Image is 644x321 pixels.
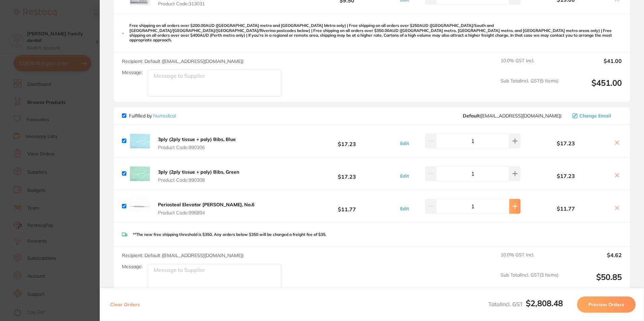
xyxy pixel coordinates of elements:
img: MmIxbDBhaw [129,163,151,184]
span: Total Incl. GST [488,301,563,308]
img: a3JvdHRtNQ [129,130,151,152]
span: Recipient: Default ( [EMAIL_ADDRESS][DOMAIN_NAME] ) [122,58,244,64]
span: 10.0 % GST Incl. [501,252,558,267]
b: $2,808.48 [526,298,563,308]
b: $11.77 [522,206,610,212]
b: $17.23 [297,167,397,180]
span: Product Code: 990306 [158,145,236,150]
img: ZThsZW8zaw [129,195,151,217]
a: Numedical [153,113,176,119]
span: Product Code: 990308 [158,177,239,183]
p: **The new free shipping threshold is $350. Any orders below $350 will be charged a freight fee of... [133,232,326,237]
b: Periosteal Elevator [PERSON_NAME], No.6 [158,202,254,208]
b: $11.77 [297,200,397,212]
span: 10.0 % GST Incl. [501,58,558,73]
b: Default [463,113,480,119]
b: 3ply (2ply tissue + poly) Bibs, Green [158,169,239,175]
button: 3ply (2ply tissue + poly) Bibs, Blue Product Code:990306 [156,136,238,150]
button: 3ply (2ply tissue + poly) Bibs, Green Product Code:990308 [156,169,241,183]
button: Edit [398,173,411,179]
span: Product Code: 996894 [158,210,254,215]
b: $17.23 [522,140,610,146]
output: $50.85 [564,272,622,291]
span: Product Code: 313031 [158,1,277,6]
b: $17.23 [297,135,397,147]
button: Edit [398,140,411,146]
output: $451.00 [564,78,622,97]
b: 3ply (2ply tissue + poly) Bibs, Blue [158,136,236,142]
button: Edit [398,206,411,212]
button: Periosteal Elevator [PERSON_NAME], No.6 Product Code:996894 [156,202,256,216]
span: orders@numedical.com.au [463,113,561,118]
output: $41.00 [564,58,622,73]
button: Change Email [570,113,622,119]
span: Sub Total Incl. GST ( 5 Items) [501,78,558,97]
label: Message: [122,70,142,75]
button: Clear Orders [108,296,142,313]
p: Fulfilled by [129,113,176,118]
p: Free shipping on all orders over $200.00AUD ([GEOGRAPHIC_DATA] metro and [GEOGRAPHIC_DATA] Metro ... [129,23,622,43]
button: Preview Orders [577,296,636,313]
output: $4.62 [564,252,622,267]
span: Change Email [579,113,611,118]
span: Sub Total Incl. GST ( 3 Items) [501,272,558,291]
label: Message: [122,264,142,270]
span: Recipient: Default ( [EMAIL_ADDRESS][DOMAIN_NAME] ) [122,252,244,258]
b: $17.23 [522,173,610,179]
